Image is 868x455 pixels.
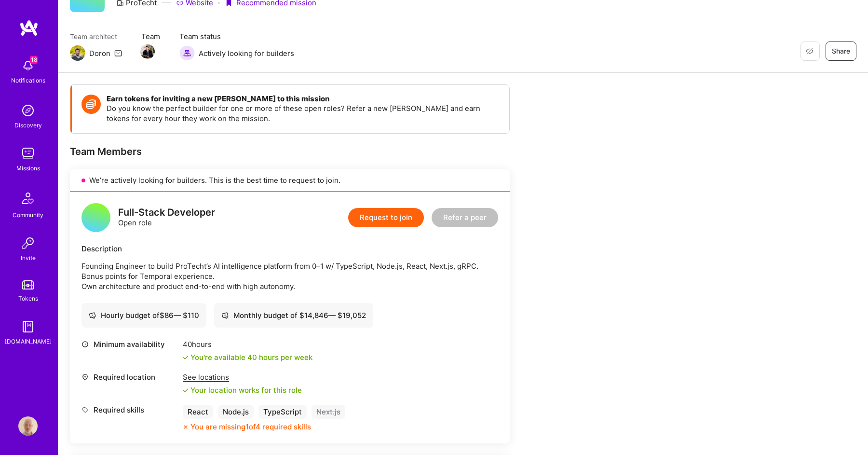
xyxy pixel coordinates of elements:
[81,372,178,382] div: Required location
[183,372,302,382] div: See locations
[107,95,500,103] h4: Earn tokens for inviting a new [PERSON_NAME] to this mission
[179,31,294,41] span: Team status
[18,416,38,436] img: User Avatar
[141,43,154,60] a: Team Member Avatar
[432,208,498,227] button: Refer a peer
[89,310,199,320] div: Hourly budget of $ 86 — $ 110
[81,405,178,415] div: Required skills
[81,339,178,349] div: Minimum availability
[18,317,38,336] img: guide book
[312,405,345,419] div: Next.js
[107,103,500,124] p: Do you know the perfect builder for one or more of these open roles? Refer a new [PERSON_NAME] an...
[258,405,307,419] div: TypeScript
[18,293,38,303] div: Tokens
[218,405,254,419] div: Node.js
[16,416,40,436] a: User Avatar
[18,56,38,75] img: bell
[118,207,215,228] div: Open role
[81,261,498,291] p: Founding Engineer to build ProTecht’s AI intelligence platform from 0–1 w/ TypeScript, Node.js, R...
[19,19,39,37] img: logo
[70,145,510,158] div: Team Members
[70,169,510,192] div: We’re actively looking for builders. This is the best time to request to join.
[806,47,814,55] i: icon EyeClosed
[5,336,52,346] div: [DOMAIN_NAME]
[16,187,40,210] img: Community
[183,385,302,395] div: Your location works for this role
[21,253,36,263] div: Invite
[190,422,311,432] div: You are missing 1 of 4 required skills
[199,48,294,58] span: Actively looking for builders
[70,31,122,41] span: Team architect
[22,280,34,290] img: tokens
[14,120,42,130] div: Discovery
[81,95,101,114] img: Token icon
[18,234,38,253] img: Invite
[141,31,160,41] span: Team
[18,101,38,120] img: discovery
[832,46,850,56] span: Share
[183,387,189,393] i: icon Check
[118,207,215,218] div: Full-Stack Developer
[70,45,85,61] img: Team Architect
[81,341,89,348] i: icon Clock
[89,312,96,319] i: icon Cash
[11,75,45,85] div: Notifications
[18,144,38,163] img: teamwork
[183,355,189,360] i: icon Check
[183,424,189,430] i: icon CloseOrange
[81,244,498,254] div: Description
[16,163,40,173] div: Missions
[183,339,312,349] div: 40 hours
[221,310,366,320] div: Monthly budget of $ 14,846 — $ 19,052
[183,352,312,362] div: You're available 40 hours per week
[81,406,89,414] i: icon Tag
[114,49,122,57] i: icon Mail
[183,405,213,419] div: React
[140,44,155,59] img: Team Member Avatar
[89,48,110,58] div: Doron
[30,56,38,64] span: 18
[348,208,424,227] button: Request to join
[13,210,43,220] div: Community
[826,41,856,61] button: Share
[221,312,229,319] i: icon Cash
[81,373,89,381] i: icon Location
[179,45,195,61] img: Actively looking for builders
